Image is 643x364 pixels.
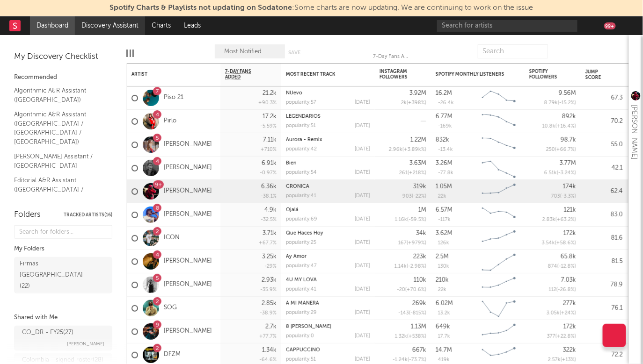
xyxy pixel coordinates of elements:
[564,207,576,213] div: 121k
[399,100,426,106] div: ( )
[286,231,323,236] a: Que Haces Hoy
[436,230,453,236] div: 3.62M
[20,327,73,338] div: CO_DR - FY25 ( 27 )
[262,277,277,283] div: 2.93k
[585,186,623,197] div: 62.4
[393,357,408,363] span: -1.24k
[557,217,575,222] span: +63.2 %
[436,357,450,363] div: 419k
[409,334,425,339] span: +538 %
[14,151,103,171] a: [PERSON_NAME] Assistant / [GEOGRAPHIC_DATA]
[263,90,277,96] div: 21.2k
[563,347,576,353] div: 322k
[259,147,277,152] div: +710 %
[257,240,277,246] div: +67.7 %
[395,334,407,339] span: 1.32k
[164,117,176,125] a: Pirlo
[355,287,370,292] div: [DATE]
[585,209,623,221] div: 83.0
[436,347,452,353] div: 14.7M
[286,137,370,143] div: Aurora - Remix
[418,207,426,213] div: 1M
[286,240,316,245] div: popularity: 25
[261,184,277,190] div: 6.36k
[399,171,408,176] span: 261
[14,257,112,293] a: Firmas [GEOGRAPHIC_DATA](22)
[436,147,453,152] div: -13.4k
[585,279,623,291] div: 78.9
[263,264,277,269] div: -29 %
[263,137,277,143] div: 7.11k
[126,40,134,67] div: Edit Columns
[408,100,425,106] span: +398 %
[561,311,575,316] span: +24 %
[14,326,112,351] a: CO_DR - FY25(27)[PERSON_NAME]
[409,357,425,363] span: -73.7 %
[413,184,426,190] div: 319k
[286,100,316,105] div: popularity: 57
[393,334,426,339] div: ( )
[529,69,562,80] div: Spotify Followers
[14,72,112,83] div: Recommended
[110,4,292,12] span: Spotify Charts & Playlists not updating on Sodatone
[14,209,41,221] div: Folders
[546,357,576,363] div: ( )
[414,277,426,283] div: 110k
[478,227,520,250] svg: Chart title
[286,324,370,329] div: 8 Días
[20,258,86,292] div: Firmas [GEOGRAPHIC_DATA] ( 22 )
[263,114,277,120] div: 17.2k
[409,90,426,96] div: 3.92M
[544,171,557,176] span: 6.51k
[286,348,370,353] div: CAPPUCCINO
[257,100,277,106] div: +90.3 %
[544,310,576,316] div: ( )
[164,141,212,149] a: [PERSON_NAME]
[408,241,425,246] span: +979 %
[288,50,300,55] button: Save
[286,231,370,236] div: Que Haces Hoy
[258,357,277,363] div: -64.6 %
[412,300,426,307] div: 269k
[14,51,112,63] div: My Discovery Checklist
[436,170,453,176] div: -77.8k
[164,328,212,335] a: [PERSON_NAME]
[355,193,370,199] div: [DATE]
[286,264,317,269] div: popularity: 47
[585,116,623,127] div: 70.2
[75,16,145,35] a: Discovery Assistant
[355,147,370,152] div: [DATE]
[286,137,322,143] a: Aurora - Remix
[478,86,520,110] svg: Chart title
[389,147,402,152] span: 2.96k
[559,100,575,106] span: -15.2 %
[408,264,425,269] span: -2.98 %
[436,207,453,213] div: 6.57M
[562,114,576,120] div: 892k
[559,90,576,96] div: 9.56M
[225,69,260,80] span: 7-Day Fans Added
[258,334,277,339] div: +77.7 %
[258,310,277,316] div: -38.9 %
[259,193,277,199] div: -38.1 %
[259,287,277,293] div: -35.9 %
[164,304,177,312] a: SOG
[387,147,426,152] div: ( )
[542,170,576,176] div: ( )
[436,264,449,269] div: 130k
[478,320,520,343] svg: Chart title
[544,100,558,106] span: 8.79k
[549,287,556,293] span: 112
[416,230,426,236] div: 34k
[14,243,112,255] div: My Folders
[585,139,623,150] div: 55.0
[436,114,453,120] div: 6.77M
[404,147,425,152] span: +3.89k %
[542,217,555,222] span: 2.83k
[286,287,316,292] div: popularity: 41
[14,175,103,204] a: Editorial A&R Assistant ([GEOGRAPHIC_DATA] / [GEOGRAPHIC_DATA])
[397,287,405,293] span: -20
[410,137,426,143] div: 1.22M
[132,71,202,77] div: Artist
[177,16,207,35] a: Leads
